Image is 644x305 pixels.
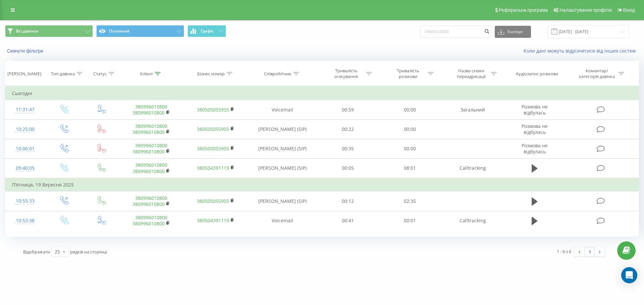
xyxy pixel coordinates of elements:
[453,68,489,79] div: Назва схеми переадресації
[132,168,165,174] a: 380996010800
[379,120,440,139] td: 00:00
[12,162,38,175] div: 09:40:05
[12,195,38,208] div: 10:55:33
[197,145,229,152] a: 380505055955
[524,48,639,54] a: Коли дані можуть відрізнятися вiд інших систем
[248,100,317,120] td: Voicemail
[522,123,548,135] span: Розмова не відбулась
[16,28,38,34] span: Всі дзвінки
[328,68,364,79] div: Тривалість очікування
[585,247,595,256] a: 1
[317,158,379,178] td: 00:05
[96,25,184,37] button: Основний
[499,7,548,13] span: Реферальна програма
[132,148,165,155] a: 380996010800
[516,71,558,77] div: Аудіозапис розмови
[135,103,167,110] a: 380996010800
[135,195,167,201] a: 380996010800
[248,211,317,230] td: Voicemail
[379,211,440,230] td: 00:01
[55,248,60,255] div: 25
[248,158,317,178] td: [PERSON_NAME] (SIP)
[197,198,229,204] a: 380505055955
[441,158,505,178] td: Calltracking
[197,71,225,77] div: Бізнес номер
[197,217,229,224] a: 380504391119
[132,201,165,207] a: 380996010800
[12,123,38,136] div: 10:25:00
[5,48,47,54] button: Скинути фільтри
[201,29,214,33] span: Графік
[197,106,229,113] a: 380505055955
[317,192,379,211] td: 00:12
[317,120,379,139] td: 00:22
[441,100,505,120] td: Загальний
[135,142,167,149] a: 380996010800
[187,25,226,37] button: Графік
[51,71,75,77] div: Тип дзвінка
[379,192,440,211] td: 02:35
[379,139,440,158] td: 00:00
[317,211,379,230] td: 00:41
[248,139,317,158] td: [PERSON_NAME] (SIP)
[12,103,38,116] div: 11:31:47
[93,71,107,77] div: Статус
[132,220,165,227] a: 380996010800
[248,192,317,211] td: [PERSON_NAME] (SIP)
[317,139,379,158] td: 00:35
[379,158,440,178] td: 08:01
[317,100,379,120] td: 00:59
[135,214,167,221] a: 380996010800
[441,211,505,230] td: Calltracking
[522,103,548,116] span: Розмова не відбулась
[135,123,167,129] a: 380996010800
[623,7,635,13] span: Вихід
[132,129,165,135] a: 380996010800
[495,26,531,38] button: Експорт
[197,126,229,132] a: 380505055955
[557,248,571,255] div: 1 - 6 з 6
[70,249,107,255] span: рядків на сторінці
[132,109,165,116] a: 380996010800
[420,26,491,38] input: Пошук за номером
[135,162,167,168] a: 380996010800
[7,71,41,77] div: [PERSON_NAME]
[5,87,639,100] td: Сьогодні
[12,142,38,155] div: 10:06:01
[621,267,637,283] div: Open Intercom Messenger
[390,68,426,79] div: Тривалість розмови
[12,214,38,227] div: 10:53:38
[197,165,229,171] a: 380504391119
[23,249,50,255] span: Відображати
[5,178,639,192] td: П’ятниця, 19 Вересня 2025
[379,100,440,120] td: 00:00
[5,25,93,37] button: Всі дзвінки
[248,120,317,139] td: [PERSON_NAME] (SIP)
[559,7,612,13] span: Налаштування профілю
[140,71,153,77] div: Клієнт
[522,142,548,155] span: Розмова не відбулась
[264,71,291,77] div: Співробітник
[577,68,616,79] div: Коментар/категорія дзвінка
